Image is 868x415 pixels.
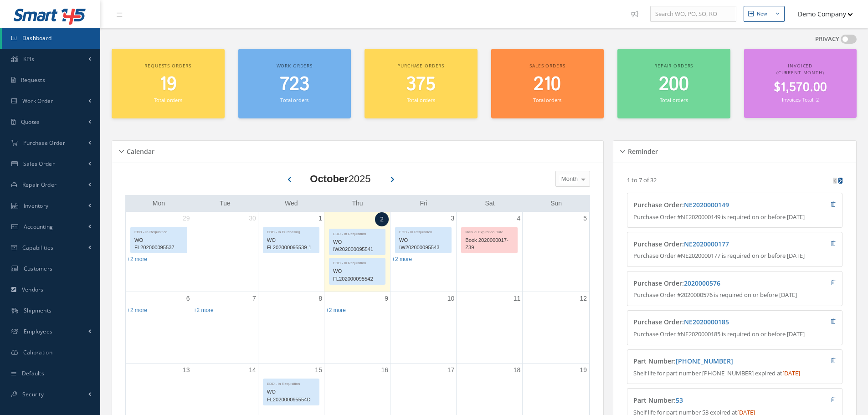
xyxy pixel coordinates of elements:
span: Shipments [24,307,52,314]
div: Book 2020000017-Z39 [462,235,517,253]
a: [PHONE_NUMBER] [676,357,733,365]
button: Demo Company [789,5,853,23]
td: October 6, 2025 [126,292,192,364]
a: October 19, 2025 [578,364,589,377]
a: October 10, 2025 [446,292,457,305]
span: 375 [406,72,436,97]
p: 1 to 7 of 32 [627,176,657,184]
span: Sales Order [23,160,55,168]
span: Defaults [22,369,44,377]
a: October 15, 2025 [313,364,324,377]
td: October 2, 2025 [324,212,390,292]
td: October 11, 2025 [457,292,523,364]
span: : [682,240,729,248]
td: October 10, 2025 [390,292,457,364]
a: Saturday [483,198,497,209]
td: October 3, 2025 [390,212,457,292]
td: October 5, 2025 [523,212,589,292]
a: September 29, 2025 [181,212,192,225]
div: WO FL202000095542 [329,266,385,284]
td: October 4, 2025 [457,212,523,292]
p: Purchase Order #NE2020000149 is required on or before [DATE] [633,213,836,222]
div: 2025 [310,171,370,186]
a: October 7, 2025 [251,292,258,305]
a: 2020000576 [684,279,720,287]
small: Total orders [280,97,308,103]
a: Sunday [549,198,564,209]
h5: Reminder [625,145,658,156]
a: NE2020000177 [684,240,729,248]
a: Show 2 more events [127,307,147,313]
span: Repair orders [654,62,693,69]
p: Purchase Order #NE2020000185 is required on or before [DATE] [633,330,836,339]
a: Thursday [350,198,365,209]
span: $1,570.00 [774,79,827,97]
a: NE2020000185 [684,318,729,326]
td: October 12, 2025 [523,292,589,364]
div: EDD - In Requisition [395,227,451,235]
a: Show 2 more events [127,256,147,262]
a: October 11, 2025 [512,292,523,305]
span: Accounting [24,223,53,231]
a: Wednesday [283,198,300,209]
span: 723 [280,72,309,97]
small: Total orders [533,97,561,103]
span: 19 [159,72,177,97]
h4: Part Number [633,397,782,405]
a: September 30, 2025 [247,212,258,225]
span: : [674,396,683,405]
a: October 2, 2025 [375,212,389,226]
a: Sales orders 210 Total orders [491,49,604,118]
a: Show 2 more events [194,307,214,313]
small: Total orders [154,97,182,103]
div: Manual Expiration Date [462,227,517,235]
span: : [682,318,729,326]
b: October [310,173,348,184]
td: September 29, 2025 [126,212,192,292]
td: October 7, 2025 [192,292,258,364]
a: October 12, 2025 [578,292,589,305]
span: Purchase Order [23,139,65,147]
label: PRIVACY [815,35,839,44]
div: WO IW202000095543 [395,235,451,253]
span: : [682,200,729,209]
small: Invoices Total: 2 [782,96,818,103]
p: Shelf life for part number [PHONE_NUMBER] expired at [633,369,836,378]
div: WO FL202000095554D [263,387,319,405]
p: Purchase Order #NE2020000177 is required on or before [DATE] [633,251,836,261]
small: Total orders [660,97,688,103]
span: Capabilities [22,244,54,251]
span: Work orders [277,62,313,69]
span: Quotes [21,118,40,126]
a: October 13, 2025 [181,364,192,377]
span: Purchase orders [397,62,444,69]
a: October 6, 2025 [185,292,192,305]
div: EDD - In Requisition [131,227,187,235]
a: October 14, 2025 [247,364,258,377]
a: Tuesday [218,198,232,209]
h4: Purchase Order [633,241,782,248]
span: (Current Month) [776,69,824,76]
a: Show 2 more events [392,256,412,262]
span: Inventory [24,202,49,210]
span: Work Order [22,97,53,105]
span: Employees [24,328,53,335]
td: October 1, 2025 [258,212,324,292]
a: Work orders 723 Total orders [238,49,351,118]
div: EDD - In Requisition [263,379,319,387]
h5: Calendar [124,145,154,156]
a: October 17, 2025 [446,364,457,377]
span: : [674,357,733,365]
td: September 30, 2025 [192,212,258,292]
span: Requests [21,76,45,84]
a: October 16, 2025 [379,364,390,377]
div: EDD - In Purchasing [263,227,319,235]
span: Security [22,390,44,398]
div: WO FL202000095539-1 [263,235,319,253]
a: October 9, 2025 [383,292,390,305]
a: October 1, 2025 [317,212,324,225]
a: October 4, 2025 [515,212,523,225]
span: Vendors [22,286,44,293]
span: Repair Order [22,181,57,189]
a: NE2020000149 [684,200,729,209]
